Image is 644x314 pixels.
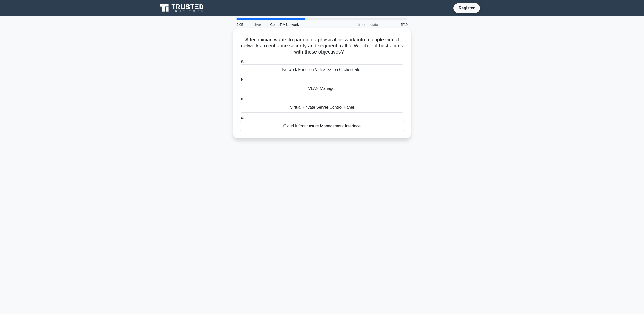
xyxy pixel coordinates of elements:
[241,59,244,63] span: a.
[267,20,337,30] div: CompTIA Network+
[240,83,404,94] div: VLAN Manager
[241,115,244,120] span: d.
[239,37,405,55] h5: A technician wants to partition a physical network into multiple virtual networks to enhance secu...
[240,102,404,113] div: Virtual Private Server Control Panel
[248,22,267,28] a: Stop
[241,97,244,101] span: c.
[241,78,244,82] span: b.
[337,20,381,30] div: Intermediate
[456,5,478,11] a: Register
[233,20,248,30] div: 9:05
[240,64,404,75] div: Network Function Virtualization Orchestrator
[381,20,411,30] div: 5/10
[240,121,404,131] div: Cloud Infrastructure Management Interface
